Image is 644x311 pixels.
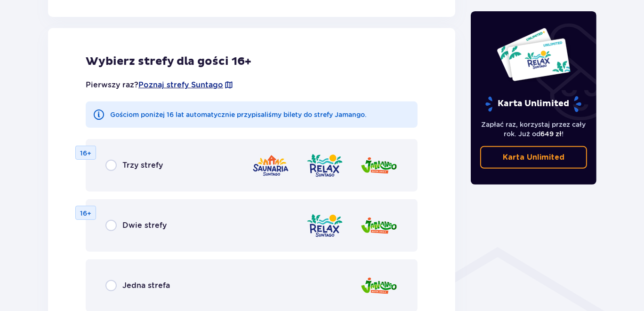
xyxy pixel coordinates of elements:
[86,80,233,90] p: Pierwszy raz?
[306,152,344,179] img: Relax
[122,220,167,231] span: Dwie strefy
[360,212,398,239] img: Jamango
[496,27,571,82] img: Dwie karty całoroczne do Suntago z napisem 'UNLIMITED RELAX', na białym tle z tropikalnymi liśćmi...
[122,280,170,291] span: Jedna strefa
[540,130,562,138] span: 649 zł
[306,212,344,239] img: Relax
[80,209,91,218] p: 16+
[360,272,398,299] img: Jamango
[503,152,564,163] p: Karta Unlimited
[480,120,588,139] p: Zapłać raz, korzystaj przez cały rok. Już od !
[80,148,91,158] p: 16+
[86,54,418,69] h2: Wybierz strefy dla gości 16+
[138,80,223,90] a: Poznaj strefy Suntago
[110,110,367,119] p: Gościom poniżej 16 lat automatycznie przypisaliśmy bilety do strefy Jamango.
[360,152,398,179] img: Jamango
[252,152,290,179] img: Saunaria
[484,96,582,112] p: Karta Unlimited
[122,160,163,171] span: Trzy strefy
[480,146,588,169] a: Karta Unlimited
